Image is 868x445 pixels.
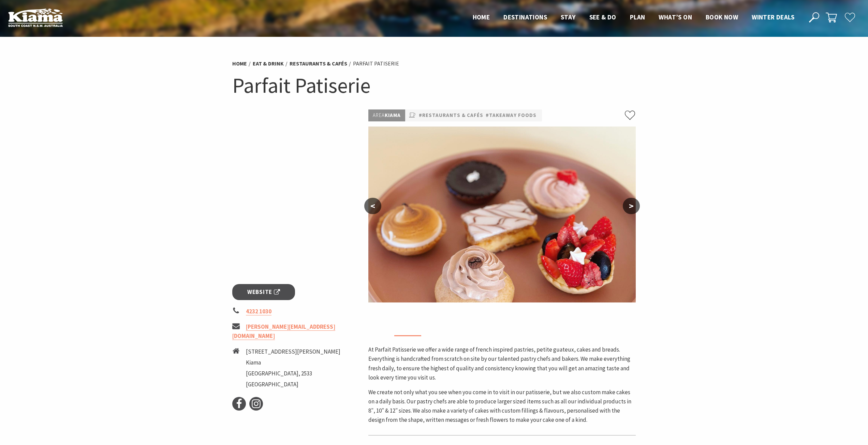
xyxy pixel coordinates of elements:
[246,308,271,315] a: 4232 1030
[8,8,63,27] img: Kiama Logo
[419,111,483,120] a: #Restaurants & Cafés
[368,345,636,382] p: At Parfait Patisserie we offer a wide range of french inspired pastries, petite guateux, cakes an...
[232,60,247,67] a: Home
[364,198,381,214] button: <
[232,323,335,340] a: [PERSON_NAME][EMAIL_ADDRESS][DOMAIN_NAME]
[659,13,692,21] span: What’s On
[246,347,340,356] li: [STREET_ADDRESS][PERSON_NAME]
[232,284,295,300] a: Website
[752,13,794,21] span: Winter Deals
[368,388,636,425] p: We create not only what you see when you come in to visit in our patisserie, but we also custom m...
[232,72,636,99] h1: Parfait Patiserie
[503,13,547,21] span: Destinations
[290,60,347,67] a: Restaurants & Cafés
[486,111,536,120] a: #Takeaway Foods
[561,13,576,21] span: Stay
[246,380,340,389] li: [GEOGRAPHIC_DATA]
[246,369,340,378] li: [GEOGRAPHIC_DATA], 2533
[247,287,280,297] span: Website
[466,12,801,23] nav: Main Menu
[589,13,616,21] span: See & Do
[368,109,405,121] p: Kiama
[623,198,640,214] button: >
[373,112,385,118] span: Area
[246,358,340,367] li: Kiama
[473,13,490,21] span: Home
[630,13,645,21] span: Plan
[706,13,738,21] span: Book now
[253,60,284,67] a: Eat & Drink
[353,59,399,68] li: Parfait Patiserie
